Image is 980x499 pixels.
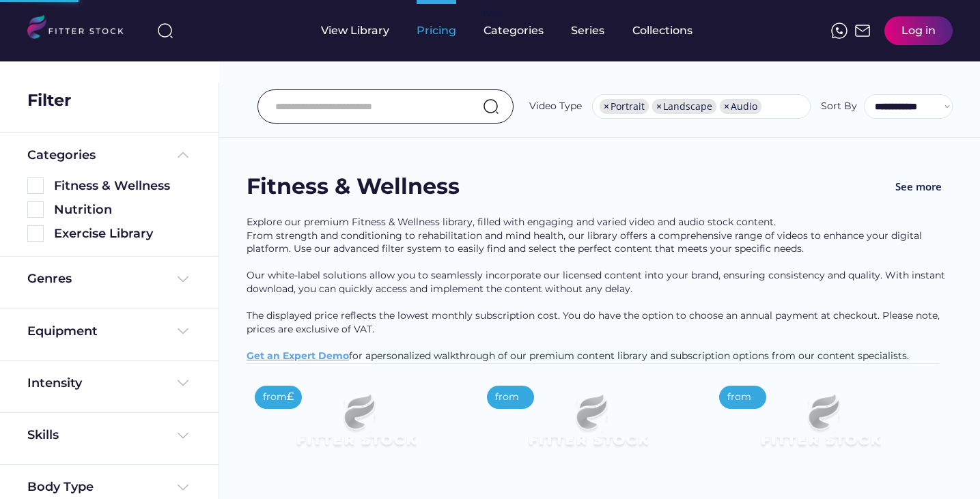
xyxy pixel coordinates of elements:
[54,177,191,195] div: Fitness & Wellness
[175,271,191,287] img: Frame%20%284%29.svg
[27,15,135,43] img: LOGO.svg
[821,100,857,113] div: Sort By
[27,201,44,218] img: Rectangle%205126.svg
[724,102,729,111] span: ×
[417,23,456,38] div: Pricing
[727,390,751,404] div: from
[247,350,349,362] a: Get an Expert Demo
[884,171,953,202] button: See more
[600,99,649,114] li: Portrait
[720,99,761,114] li: Audio
[263,390,287,404] div: from
[247,216,953,363] div: Explore our premium Fitness & Wellness library, filled with engaging and varied video and audio s...
[604,102,609,111] span: ×
[175,479,191,496] img: Frame%20%284%29.svg
[175,375,191,391] img: Frame%20%284%29.svg
[175,323,191,339] img: Frame%20%284%29.svg
[247,309,942,335] span: The displayed price reflects the lowest monthly subscription cost. You do have the option to choo...
[27,323,98,340] div: Equipment
[831,23,848,39] img: meteor-icons_whatsapp%20%281%29.svg
[733,377,908,476] img: Frame%2079%20%281%29.svg
[371,350,909,362] span: personalized walkthrough of our premium content library and subscription options from our content...
[27,427,61,444] div: Skills
[27,479,94,496] div: Body Type
[247,171,460,202] div: Fitness & Wellness
[652,99,716,114] li: Landscape
[501,377,675,476] img: Frame%2079%20%281%29.svg
[529,100,582,113] div: Video Type
[27,147,96,164] div: Categories
[321,23,389,38] div: View Library
[27,375,82,392] div: Intensity
[287,389,294,404] div: £
[157,23,173,39] img: search-normal%203.svg
[27,89,71,112] div: Filter
[854,23,871,39] img: Frame%2051.svg
[54,225,191,242] div: Exercise Library
[27,270,72,287] div: Genres
[27,225,44,242] img: Rectangle%205126.svg
[175,147,191,163] img: Frame%20%285%29.svg
[175,427,191,444] img: Frame%20%284%29.svg
[483,98,499,115] img: search-normal.svg
[268,377,443,476] img: Frame%2079%20%281%29.svg
[495,390,519,404] div: from
[656,102,662,111] span: ×
[27,177,44,194] img: Rectangle%205126.svg
[484,23,544,38] div: Categories
[632,23,692,38] div: Collections
[571,23,605,38] div: Series
[901,23,936,38] div: Log in
[484,7,501,20] div: fvck
[54,201,191,218] div: Nutrition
